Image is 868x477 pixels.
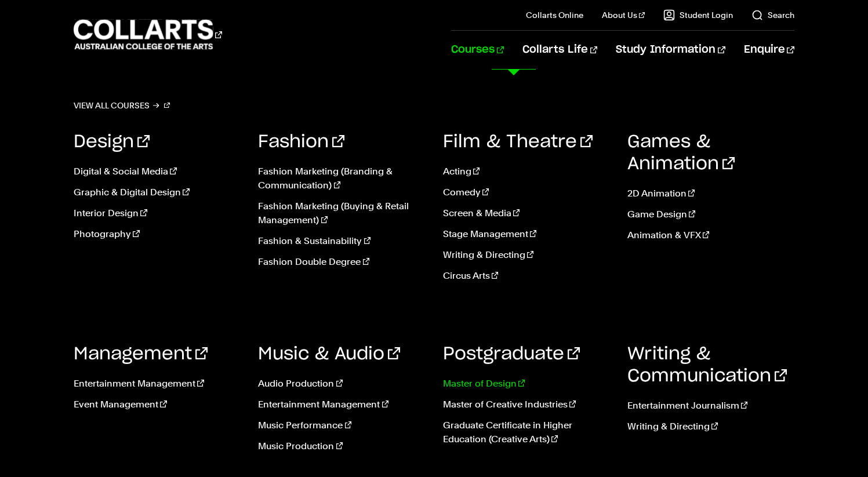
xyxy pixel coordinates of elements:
a: Event Management [74,398,241,412]
a: Fashion [258,133,344,151]
a: Entertainment Journalism [627,399,794,413]
a: View all courses [74,97,170,114]
a: Acting [443,165,610,179]
a: Fashion Marketing (Branding & Communication) [258,165,425,192]
a: Master of Creative Industries [443,398,610,412]
a: Screen & Media [443,206,610,220]
a: Fashion Double Degree [258,255,425,269]
a: Entertainment Management [74,377,241,391]
a: Postgraduate [443,345,580,363]
a: Writing & Directing [443,248,610,262]
a: Animation & VFX [627,228,794,242]
a: Audio Production [258,377,425,391]
a: Study Information [616,31,725,69]
a: Graduate Certificate in Higher Education (Creative Arts) [443,418,610,446]
a: Music Performance [258,418,425,432]
a: Film & Theatre [443,133,593,151]
a: Digital & Social Media [74,165,241,179]
a: Games & Animation [627,133,735,173]
a: Enquire [744,31,794,69]
a: Master of Design [443,377,610,391]
a: Graphic & Digital Design [74,185,241,199]
a: Comedy [443,185,610,199]
a: Interior Design [74,206,241,220]
a: Game Design [627,207,794,221]
a: Stage Management [443,227,610,241]
a: Collarts Online [526,9,583,21]
div: Go to homepage [74,18,222,51]
a: Music & Audio [258,345,400,363]
a: Design [74,133,150,151]
a: Collarts Life [522,31,597,69]
a: Writing & Directing [627,420,794,434]
a: Music Production [258,439,425,453]
a: Photography [74,227,241,241]
a: Courses [451,31,504,69]
a: Entertainment Management [258,398,425,412]
a: 2D Animation [627,187,794,201]
a: Management [74,345,208,363]
a: Fashion & Sustainability [258,234,425,248]
a: About Us [602,9,645,21]
a: Circus Arts [443,269,610,283]
a: Writing & Communication [627,345,787,385]
a: Search [751,9,794,21]
a: Fashion Marketing (Buying & Retail Management) [258,199,425,227]
a: Student Login [663,9,733,21]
